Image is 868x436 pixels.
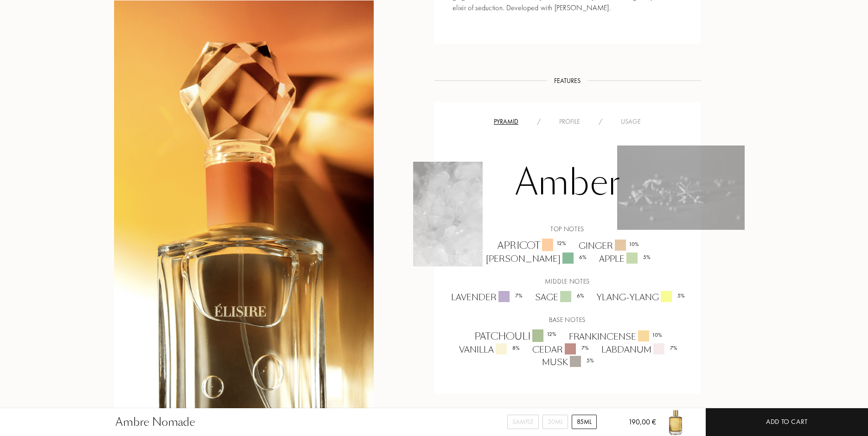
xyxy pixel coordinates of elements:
div: Apple [592,253,656,265]
div: Ambre Nomade [115,414,195,430]
div: Cedar [525,343,594,356]
div: 10 % [629,240,639,248]
div: Vanilla [452,343,525,356]
div: Base notes [441,315,694,325]
div: Ylang-Ylang [590,291,690,303]
div: 12 % [547,330,556,338]
img: 6REY4X3FXHJLN_2.png [413,162,483,266]
div: 6 % [577,291,584,300]
div: Profile [550,117,589,126]
div: 5 % [677,291,685,300]
div: 5 % [587,356,594,365]
div: Musk [535,356,600,368]
div: Ginger [572,240,645,252]
img: Ambre Nomade [662,408,689,436]
div: Frankincense [562,330,668,343]
div: 8 % [512,344,520,352]
div: Sage [528,291,590,303]
div: 6 % [579,253,587,261]
div: Middle notes [441,277,694,286]
div: 190,00 € [617,417,656,436]
div: / [589,117,612,126]
div: 7 % [670,344,677,352]
div: Patchouli [467,329,562,343]
div: 5 % [643,253,651,261]
div: Pyramid [485,117,528,126]
div: 10 % [652,331,662,339]
div: Amber [441,157,694,213]
div: Sample [507,415,539,429]
div: Add to cart [766,417,808,427]
div: Usage [612,117,650,126]
img: 6REY4X3FXHJLN_1.png [617,145,745,230]
div: / [528,117,550,126]
div: 30mL [542,415,568,429]
div: [PERSON_NAME] [479,253,592,265]
div: 12 % [556,239,566,247]
div: Apricot [491,239,572,253]
div: 85mL [572,415,597,429]
div: Lavender [444,291,528,303]
div: Top notes [441,224,694,234]
div: 7 % [515,291,523,300]
div: Labdanum [594,343,683,356]
div: 7 % [581,344,589,352]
